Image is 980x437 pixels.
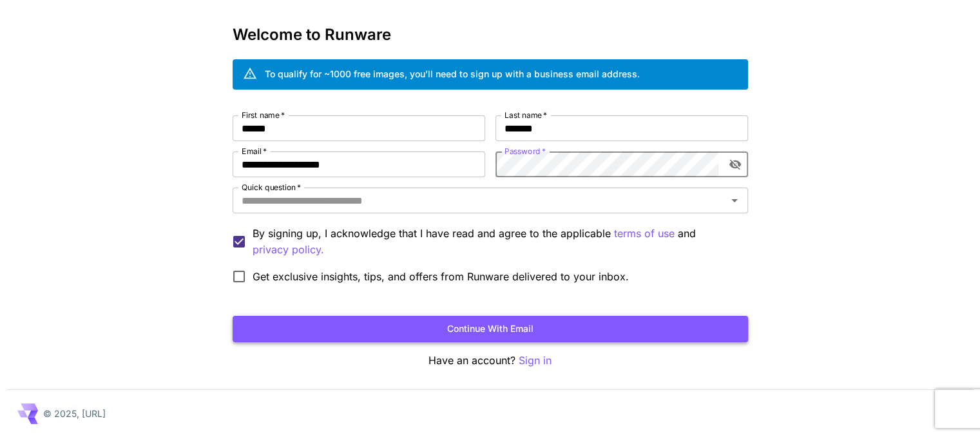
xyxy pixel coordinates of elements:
[242,182,301,193] label: Quick question
[233,316,748,342] button: Continue with email
[504,146,546,157] label: Password
[724,153,747,176] button: toggle password visibility
[253,242,324,258] button: By signing up, I acknowledge that I have read and agree to the applicable terms of use and
[233,26,748,44] h3: Welcome to Runware
[614,226,675,242] button: By signing up, I acknowledge that I have read and agree to the applicable and privacy policy.
[504,110,547,121] label: Last name
[253,226,738,258] p: By signing up, I acknowledge that I have read and agree to the applicable and
[614,226,675,242] p: terms of use
[265,67,640,81] div: To qualify for ~1000 free images, you’ll need to sign up with a business email address.
[519,353,552,369] button: Sign in
[242,146,267,157] label: Email
[233,353,748,369] p: Have an account?
[242,110,285,121] label: First name
[725,191,744,209] button: Open
[253,242,324,258] p: privacy policy.
[43,407,106,420] p: © 2025, [URL]
[253,269,629,284] span: Get exclusive insights, tips, and offers from Runware delivered to your inbox.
